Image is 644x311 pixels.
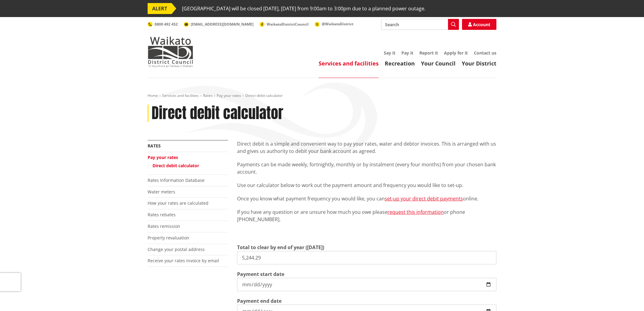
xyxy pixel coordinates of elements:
[148,177,205,183] a: Rates Information Database
[384,50,395,56] a: Say it
[245,93,283,98] span: Direct debit calculator
[237,195,496,202] p: Once you know what payment frequency you would like, you can online.
[148,258,219,263] a: Receive your rates invoice by email
[148,154,178,160] a: Pay your rates
[385,195,463,202] a: set-up your direct debit payments
[419,50,438,56] a: Report it
[267,22,309,27] span: WaikatoDistrictCouncil
[148,223,180,229] a: Rates remission
[421,60,456,67] a: Your Council
[237,208,496,223] p: If you have any question or are unsure how much you owe please or phone [PHONE_NUMBER].
[148,246,205,252] a: Change your postal address
[474,50,496,56] a: Contact us
[444,50,468,56] a: Apply for it
[152,104,283,122] h1: Direct debit calculator
[148,235,189,241] a: Property revaluation
[616,285,638,307] iframe: Messenger Launcher
[148,189,175,195] a: Water meters
[182,3,425,14] span: [GEOGRAPHIC_DATA] will be closed [DATE], [DATE] from 9:00am to 3:00pm due to a planned power outage.
[155,22,178,27] span: 0800 492 452
[148,3,172,14] span: ALERT
[319,60,379,67] a: Services and facilities
[162,93,199,98] a: Services and facilities
[237,244,324,251] label: Total to clear by end of year ([DATE])
[148,212,176,217] a: Rates rebates
[462,19,496,30] a: Account
[260,22,309,27] a: WaikatoDistrictCouncil
[184,22,254,27] a: [EMAIL_ADDRESS][DOMAIN_NAME]
[148,37,193,67] img: Waikato District Council - Te Kaunihera aa Takiwaa o Waikato
[148,22,178,27] a: 0800 492 452
[315,21,353,27] a: @WaikatoDistrict
[387,209,444,215] a: request this information
[237,140,496,155] p: Direct debit is a simple and convenient way to pay your rates, water and debtor invoices. This is...
[148,93,158,98] a: Home
[322,21,353,27] span: @WaikatoDistrict
[191,22,254,27] span: [EMAIL_ADDRESS][DOMAIN_NAME]
[203,93,212,98] a: Rates
[462,60,496,67] a: Your District
[401,50,413,56] a: Pay it
[148,93,496,98] nav: breadcrumb
[152,163,199,168] a: Direct debit calculator
[385,60,415,67] a: Recreation
[148,143,161,149] a: Rates
[237,270,284,278] label: Payment start date
[217,93,241,98] a: Pay your rates
[381,19,459,30] input: Search input
[237,182,496,189] p: Use our calculator below to work out the payment amount and frequency you would like to set-up.
[148,200,208,206] a: How your rates are calculated
[237,297,282,305] label: Payment end date
[237,161,496,175] p: Payments can be made weekly, fortnightly, monthly or by instalment (every four months) from your ...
